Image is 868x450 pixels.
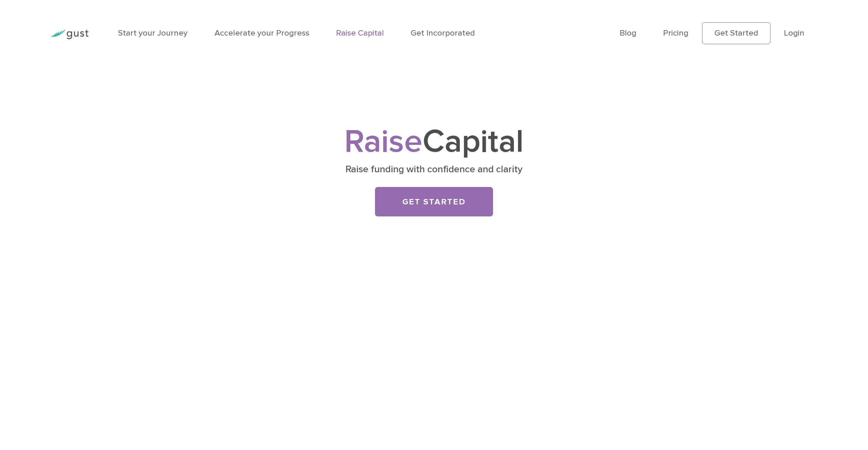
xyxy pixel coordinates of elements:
a: Get Started [702,22,770,44]
span: Raise [344,122,423,161]
h1: Capital [251,127,616,157]
a: Pricing [663,28,688,38]
p: Raise funding with confidence and clarity [255,163,613,176]
a: Get Started [375,187,493,216]
img: Gust Logo [50,30,89,39]
a: Login [784,28,804,38]
a: Blog [620,28,636,38]
a: Raise Capital [336,28,384,38]
a: Start your Journey [118,28,187,38]
a: Accelerate your Progress [215,28,309,38]
a: Get Incorporated [411,28,475,38]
